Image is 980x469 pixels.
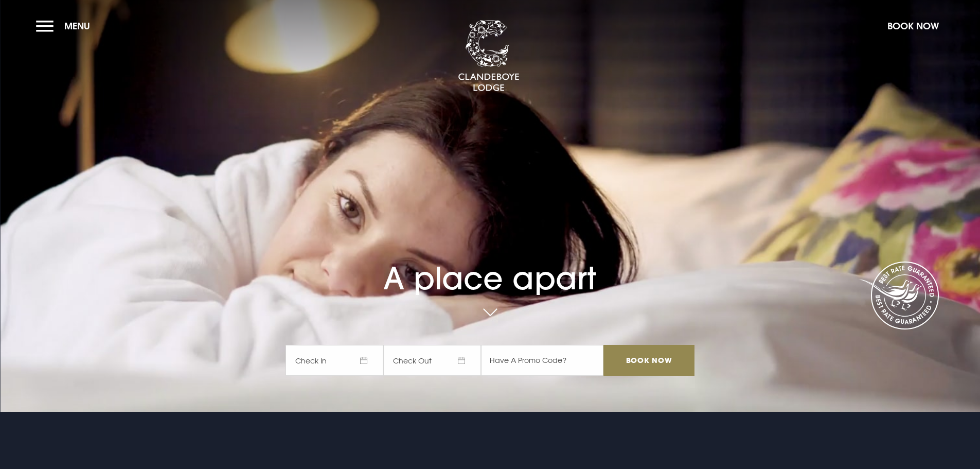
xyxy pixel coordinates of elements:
span: Check Out [383,345,481,376]
h1: A place apart [286,231,694,297]
button: Book Now [882,15,944,37]
input: Book Now [603,345,694,376]
span: Menu [64,20,90,32]
button: Menu [36,15,95,37]
img: Clandeboye Lodge [458,20,520,92]
input: Have A Promo Code? [481,345,603,376]
span: Check In [286,345,383,376]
